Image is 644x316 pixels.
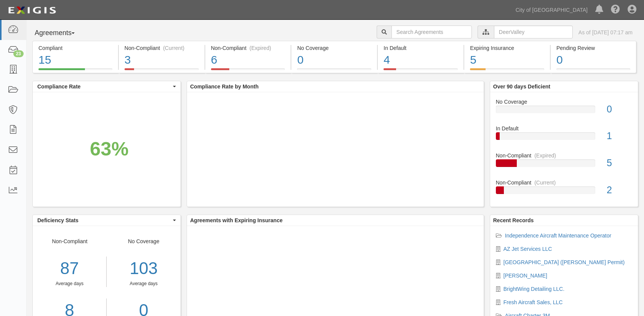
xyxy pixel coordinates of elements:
[112,281,175,287] div: Average days
[297,44,371,52] div: No Coverage
[249,44,271,52] div: (Expired)
[291,68,377,74] a: No Coverage0
[38,44,112,52] div: Compliant
[601,183,638,197] div: 2
[13,50,24,57] div: 23
[190,83,259,90] b: Compliance Rate by Month
[33,257,106,281] div: 87
[503,286,564,292] a: BrightWing Detailing LLC.
[32,68,118,74] a: Compliant15
[601,156,638,170] div: 5
[163,44,184,52] div: (Current)
[490,152,638,159] div: Non-Compliant
[496,98,632,125] a: No Coverage0
[496,125,632,152] a: In Default1
[6,3,58,17] img: logo-5460c22ac91f19d4615b14bd174203de0afe785f0fc80cf4dbbc73dc1793850b.png
[33,81,181,92] button: Compliance Rate
[493,83,550,90] b: Over 90 days Deficient
[578,29,633,36] div: As of [DATE] 07:17 am
[33,281,106,287] div: Average days
[490,125,638,132] div: In Default
[38,52,112,68] div: 15
[503,246,552,252] a: AZ Jet Services LLC
[534,152,556,159] div: (Expired)
[211,44,285,52] div: Non-Compliant (Expired)
[125,44,199,52] div: Non-Compliant (Current)
[384,44,458,52] div: In Default
[297,52,371,68] div: 0
[551,68,636,74] a: Pending Review0
[503,299,563,305] a: Fresh Aircraft Sales, LLC
[190,217,283,223] b: Agreements with Expiring Insurance
[32,26,89,41] button: Agreements
[601,129,638,143] div: 1
[493,217,534,223] b: Recent Records
[112,257,175,281] div: 103
[601,103,638,116] div: 0
[33,215,181,226] button: Deficiency Stats
[205,68,291,74] a: Non-Compliant(Expired)6
[512,2,591,18] a: City of [GEOGRAPHIC_DATA]
[611,5,620,14] i: Help Center - Complianz
[490,98,638,106] div: No Coverage
[503,259,625,265] a: [GEOGRAPHIC_DATA] ([PERSON_NAME] Permit)
[556,44,630,52] div: Pending Review
[378,68,463,74] a: In Default4
[37,83,171,90] span: Compliance Rate
[37,217,171,224] span: Deficiency Stats
[470,44,544,52] div: Expiring Insurance
[505,233,611,239] a: Independence Aircraft Maintenance Operator
[392,26,472,38] input: Search Agreements
[496,152,632,179] a: Non-Compliant(Expired)5
[490,179,638,186] div: Non-Compliant
[556,52,630,68] div: 0
[384,52,458,68] div: 4
[496,179,632,200] a: Non-Compliant(Current)2
[494,26,573,38] input: DeerValley
[503,273,547,279] a: [PERSON_NAME]
[125,52,199,68] div: 3
[90,135,129,162] div: 63%
[211,52,285,68] div: 6
[464,68,550,74] a: Expiring Insurance5
[534,179,556,186] div: (Current)
[470,52,544,68] div: 5
[119,68,205,74] a: Non-Compliant(Current)3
